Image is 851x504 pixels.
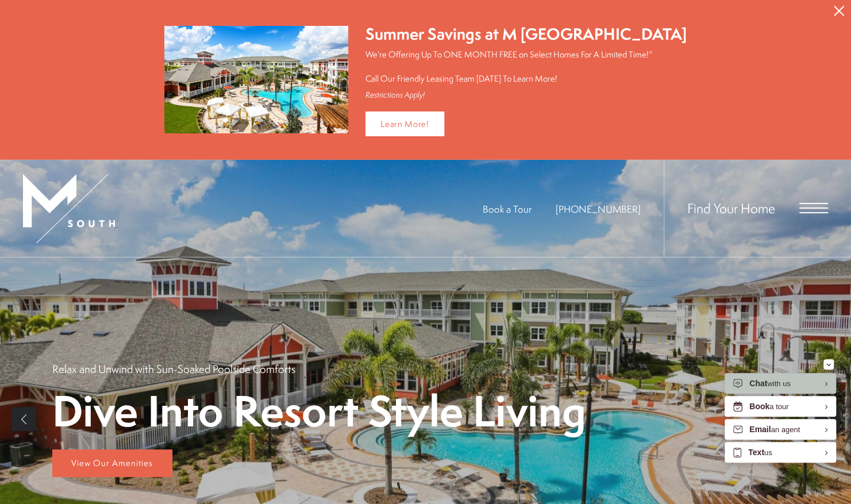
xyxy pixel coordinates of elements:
[52,388,586,433] p: Dive Into Resort Style Living
[365,90,687,100] div: Restrictions Apply!
[365,111,444,136] a: Learn More!
[164,26,348,133] img: Summer Savings at M South Apartments
[71,457,153,469] span: View Our Amenities
[365,23,687,45] div: Summer Savings at M [GEOGRAPHIC_DATA]
[11,407,36,431] a: Previous
[556,202,641,216] a: Call Us at 813-570-8014
[365,48,687,84] p: We're Offering Up To ONE MONTH FREE on Select Homes For A Limited Time!* Call Our Friendly Leasin...
[687,199,775,217] a: Find Your Home
[23,174,115,243] img: MSouth
[52,361,295,376] p: Relax and Unwind with Sun-Soaked Poolside Comforts
[556,202,641,216] span: [PHONE_NUMBER]
[52,449,172,477] a: View Our Amenities
[483,202,532,216] a: Book a Tour
[799,203,828,213] button: Open Menu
